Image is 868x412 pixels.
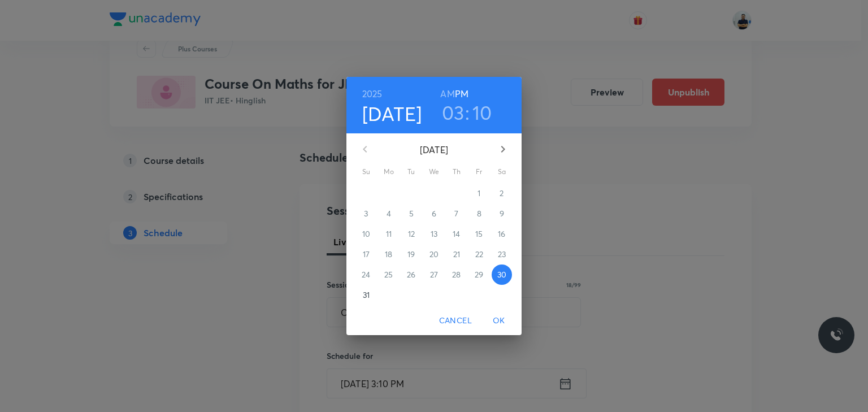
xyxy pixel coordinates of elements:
span: Fr [469,166,489,177]
span: Sa [492,166,512,177]
button: 30 [492,264,512,285]
p: 31 [363,289,370,301]
button: [DATE] [362,102,422,125]
p: [DATE] [379,143,489,157]
button: 03 [442,101,465,124]
button: OK [481,310,517,331]
button: Cancel [435,310,476,331]
p: 30 [497,269,506,280]
span: We [424,166,444,177]
button: 31 [356,285,376,305]
span: Tu [401,166,422,177]
span: Th [446,166,467,177]
button: 2025 [362,86,383,102]
span: Cancel [439,314,472,328]
button: PM [455,86,468,102]
span: Su [356,166,376,177]
h3: : [465,101,470,124]
button: 10 [472,101,492,124]
button: AM [440,86,454,102]
span: Mo [379,166,399,177]
span: OK [485,314,513,328]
